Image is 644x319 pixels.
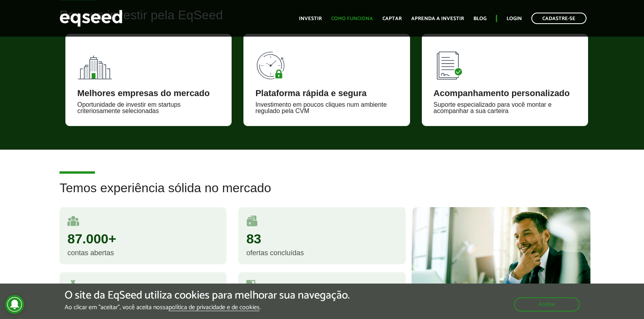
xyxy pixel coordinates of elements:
p: Ao clicar em "aceitar", você aceita nossa . [65,304,350,311]
img: rodadas.svg [246,215,258,227]
img: user.svg [67,215,79,227]
a: Aprenda a investir [411,16,464,21]
button: Aceitar [514,297,580,312]
div: Melhores empresas do mercado [77,89,220,98]
div: Suporte especializado para você montar e acompanhar a sua carteira [434,102,576,114]
a: Captar [382,16,402,21]
img: 90x90_fundos.svg [77,46,113,81]
img: money.svg [67,280,79,292]
a: Blog [473,16,486,21]
a: Como funciona [331,16,373,21]
div: contas abertas [67,249,219,256]
img: 90x90_lista.svg [434,46,469,81]
img: 90x90_tempo.svg [255,46,291,81]
img: saidas.svg [246,280,258,292]
div: Plataforma rápida e segura [255,89,398,98]
a: política de privacidade e de cookies [169,304,260,311]
a: Investir [299,16,322,21]
img: EqSeed [59,8,122,29]
div: 87.000+ [67,232,219,245]
h2: Temos experiência sólida no mercado [59,181,585,207]
div: Oportunidade de investir em startups criteriosamente selecionadas [77,102,220,114]
h5: O site da EqSeed utiliza cookies para melhorar sua navegação. [65,289,350,302]
div: ofertas concluídas [246,249,397,256]
div: Investimento em poucos cliques num ambiente regulado pela CVM [255,102,398,114]
a: Login [507,16,522,21]
a: Cadastre-se [531,13,586,24]
div: 83 [246,232,397,245]
div: Acompanhamento personalizado [434,89,576,98]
